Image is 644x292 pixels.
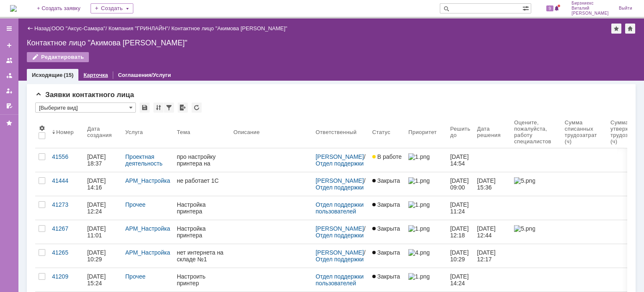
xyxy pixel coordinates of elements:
[477,249,497,263] div: [DATE] 12:17
[408,225,429,232] img: 1.png
[56,129,74,135] div: Номер
[369,220,405,244] a: Закрыта
[125,225,170,232] a: АРМ_Настройка
[316,129,357,135] div: Ответственный
[83,72,108,78] a: Карточка
[84,244,122,268] a: [DATE] 10:29
[477,177,497,191] div: [DATE] 15:36
[35,91,134,99] span: Заявки контактного лица
[122,116,174,148] th: Услуга
[177,273,227,287] div: Настроить принтер
[34,25,50,32] a: Назад
[177,153,227,167] div: про настройку принтера на рабочем столе [PERSON_NAME] [PERSON_NAME].
[511,172,561,196] a: 5.png
[125,153,163,167] a: Проектная деятельность
[450,273,470,287] span: [DATE] 14:24
[125,177,170,184] a: АРМ_Настройка
[316,256,366,269] a: Отдел поддержки пользователей
[372,201,400,208] span: Закрыта
[316,153,364,160] a: [PERSON_NAME]
[177,225,227,239] div: Настройка принтера
[316,225,366,239] div: /
[84,220,122,244] a: [DATE] 11:01
[52,25,109,32] div: /
[52,201,80,208] div: 41273
[372,273,400,280] span: Закрыта
[369,148,405,172] a: В работе
[369,196,405,220] a: Закрыта
[49,268,84,292] a: 41209
[125,201,145,208] a: Прочее
[50,25,51,31] div: |
[372,177,400,184] span: Закрыта
[474,116,511,148] th: Дата решения
[125,249,170,256] a: АРМ_Настройка
[408,273,429,280] img: 1.png
[405,196,447,220] a: 1.png
[87,249,107,263] div: [DATE] 10:29
[408,129,437,135] div: Приоритет
[84,148,122,172] a: [DATE] 18:37
[369,116,405,148] th: Статус
[52,273,80,280] div: 41209
[408,153,429,160] img: 1.png
[514,119,551,145] div: Oцените, пожалуйста, работу специалистов
[192,103,202,113] div: Обновлять список
[174,268,230,292] a: Настроить принтер
[153,103,164,113] div: Сортировка...
[571,6,609,11] span: Виталий
[450,201,470,215] span: [DATE] 11:24
[87,273,107,287] div: [DATE] 15:24
[177,129,190,135] div: Тема
[611,24,621,34] div: Добавить в избранное
[234,129,260,135] div: Описание
[109,25,171,32] div: /
[514,225,535,232] img: 5.png
[49,244,84,268] a: 41265
[405,268,447,292] a: 1.png
[408,177,429,184] img: 1.png
[408,249,429,256] img: 4.png
[571,11,609,16] span: [PERSON_NAME]
[10,5,17,12] a: Перейти на домашнюю страницу
[447,244,474,268] a: [DATE] 10:29
[474,244,511,268] a: [DATE] 12:17
[316,177,364,184] a: [PERSON_NAME]
[27,39,636,47] div: Контактное лицо "Акимова [PERSON_NAME]"
[405,244,447,268] a: 4.png
[316,160,366,174] a: Отдел поддержки пользователей
[447,268,474,292] a: [DATE] 14:24
[3,69,16,82] a: Заявки в моей ответственности
[522,4,531,12] span: Расширенный поиск
[3,84,16,97] a: Мои заявки
[372,129,390,135] div: Статус
[571,1,609,6] span: Бирзниекс
[511,220,561,244] a: 5.png
[84,268,122,292] a: [DATE] 15:24
[316,273,366,287] a: Отдел поддержки пользователей
[408,201,429,208] img: 1.png
[450,153,470,167] span: [DATE] 14:54
[87,126,112,138] div: Дата создания
[49,196,84,220] a: 41273
[511,116,561,148] th: Oцените, пожалуйста, работу специалистов
[49,220,84,244] a: 41267
[87,177,107,191] div: [DATE] 14:16
[3,39,16,52] a: Создать заявку
[405,220,447,244] a: 1.png
[447,172,474,196] a: [DATE] 09:00
[109,25,169,32] a: Компания "ГРИНЛАЙН"
[174,220,230,244] a: Настройка принтера
[174,172,230,196] a: не работает 1С
[312,116,369,148] th: Ответственный
[316,249,364,256] a: [PERSON_NAME]
[164,103,174,113] div: Фильтрация...
[316,177,366,191] div: /
[450,249,470,263] span: [DATE] 10:29
[32,72,62,78] a: Исходящие
[405,172,447,196] a: 1.png
[514,177,535,184] img: 5.png
[178,103,188,113] div: Экспорт списка
[84,116,122,148] th: Дата создания
[49,116,84,148] th: Номер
